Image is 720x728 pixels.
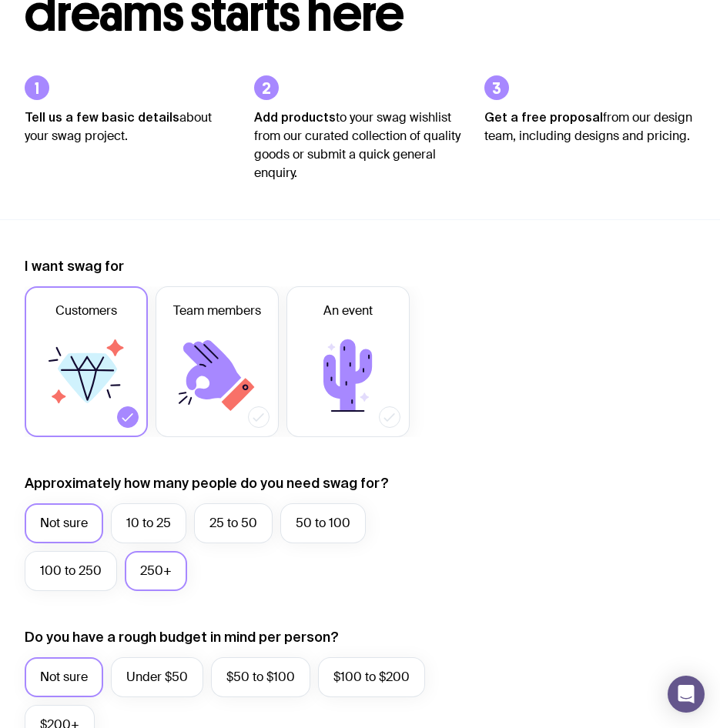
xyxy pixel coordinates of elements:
[194,503,273,543] label: 25 to 50
[25,474,389,493] label: Approximately how many people do you need swag for?
[484,110,603,124] strong: Get a free proposal
[668,676,705,713] div: Open Intercom Messenger
[111,503,186,543] label: 10 to 25
[323,302,373,320] span: An event
[25,628,339,646] label: Do you have a rough budget in mind per person?
[111,657,203,697] label: Under $50
[25,657,103,697] label: Not sure
[25,257,124,276] label: I want swag for
[254,110,336,124] strong: Add products
[25,110,179,124] strong: Tell us a few basic details
[173,302,261,320] span: Team members
[280,503,366,543] label: 50 to 100
[484,108,695,145] p: from our design team, including designs and pricing.
[25,551,117,591] label: 100 to 250
[254,108,465,182] p: to your swag wishlist from our curated collection of quality goods or submit a quick general enqu...
[25,108,236,145] p: about your swag project.
[55,302,117,320] span: Customers
[211,657,310,697] label: $50 to $100
[318,657,425,697] label: $100 to $200
[125,551,187,591] label: 250+
[25,503,103,543] label: Not sure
